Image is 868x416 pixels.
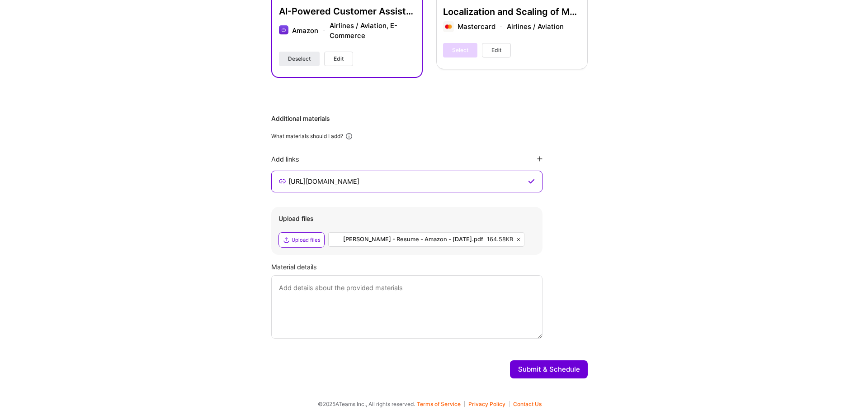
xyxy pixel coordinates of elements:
span: © 2025 ATeams Inc., All rights reserved. [318,399,415,409]
i: icon PlusBlackFlat [537,156,542,162]
h4: AI-Powered Customer Assistant for Amazon Prime [279,5,415,17]
span: Deselect [288,55,311,63]
button: Submit & Schedule [510,360,588,378]
button: Edit [324,52,353,66]
i: icon Close [517,238,520,241]
i: icon Info [345,132,353,140]
div: What materials should I add? [271,133,343,140]
div: Add links [271,155,299,163]
span: Edit [491,46,501,54]
button: Deselect [279,52,320,66]
i: icon CheckPurple [528,178,535,185]
span: Edit [334,55,344,63]
i: icon Upload2 [283,236,290,244]
i: icon Attachment [332,236,340,243]
div: Upload files [292,236,321,244]
img: divider [323,30,325,31]
div: 164.58KB [487,236,513,243]
input: Enter link [288,176,526,187]
div: Upload files [278,214,535,223]
i: icon LinkSecondary [279,178,286,185]
div: Amazon Airlines / Aviation, E-Commerce [292,21,415,41]
div: Material details [271,262,588,272]
button: Edit [482,43,511,57]
button: Terms of Service [417,401,465,407]
div: Additional materials [271,114,588,123]
img: Company logo [279,25,288,35]
div: [PERSON_NAME] - Resume - Amazon - [DATE].pdf [343,236,483,243]
button: Contact Us [513,401,542,407]
button: Privacy Policy [468,401,509,407]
